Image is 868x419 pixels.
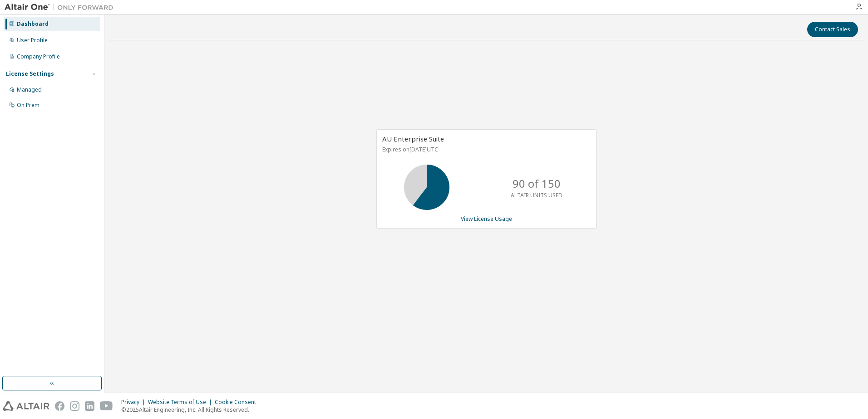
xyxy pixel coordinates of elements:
img: youtube.svg [100,401,113,411]
img: altair_logo.svg [3,401,49,411]
img: instagram.svg [70,401,79,411]
p: Expires on [DATE] UTC [382,146,588,153]
a: View License Usage [461,215,512,223]
div: Dashboard [17,20,49,28]
div: On Prem [17,102,39,109]
img: Altair One [5,3,118,12]
div: Company Profile [17,53,60,60]
button: Contact Sales [807,22,858,37]
img: linkedin.svg [85,401,94,411]
img: facebook.svg [55,401,64,411]
p: © 2025 Altair Engineering, Inc. All Rights Reserved. [121,406,261,414]
p: 90 of 150 [513,176,561,191]
div: Cookie Consent [215,399,261,406]
p: ALTAIR UNITS USED [511,191,562,199]
div: License Settings [6,70,54,78]
div: User Profile [17,37,48,44]
span: AU Enterprise Suite [382,134,444,143]
div: Privacy [121,399,148,406]
div: Website Terms of Use [148,399,215,406]
div: Managed [17,86,42,93]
